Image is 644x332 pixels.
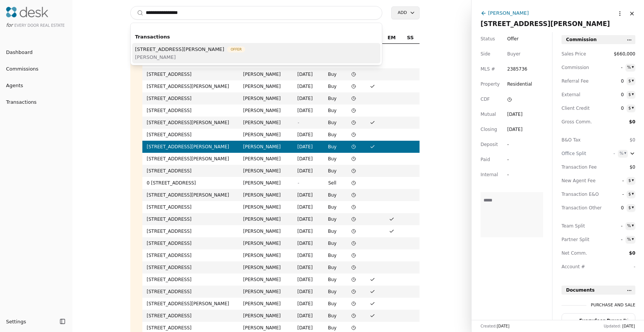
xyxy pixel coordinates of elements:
span: $0 [630,137,635,143]
td: [PERSON_NAME] [239,105,293,117]
span: - [298,120,299,125]
div: Office Split [562,150,595,157]
span: 0 [610,204,624,212]
span: $660,000 [614,50,635,58]
span: Transaction Other [562,204,595,212]
td: [DATE] [293,237,320,249]
span: Commission [562,64,595,71]
span: $0 [629,251,635,256]
span: Team Split [562,222,595,230]
span: Side [481,50,490,58]
td: [DATE] [293,153,320,165]
td: [STREET_ADDRESS][PERSON_NAME] [142,117,239,129]
img: Desk [6,7,48,17]
td: [STREET_ADDRESS] [142,68,239,80]
button: $ [627,177,635,184]
span: Transaction E&O [562,191,595,198]
span: Transaction Fee [562,163,595,171]
span: Client Credit [562,105,595,112]
td: Buy [320,117,344,129]
span: - [298,180,299,186]
span: - [609,236,623,243]
span: - [634,264,635,269]
td: [PERSON_NAME] [239,153,293,165]
td: [PERSON_NAME] [239,68,293,80]
td: [STREET_ADDRESS][PERSON_NAME] [142,153,239,165]
div: [PERSON_NAME] [488,9,529,17]
td: [PERSON_NAME] [239,165,293,177]
td: [STREET_ADDRESS] [142,129,239,141]
span: [STREET_ADDRESS][PERSON_NAME] [481,20,610,28]
span: Every Door Real Estate [14,23,65,28]
span: Settings [6,318,26,326]
td: [DATE] [293,274,320,286]
div: Suggestions [131,29,382,65]
span: Closing [481,126,497,133]
button: Settings [3,315,57,327]
span: - [609,64,623,71]
span: - [610,177,624,184]
span: Deposit [481,141,498,148]
span: EM [388,34,396,42]
td: [DATE] [293,92,320,105]
td: Buy [320,213,344,225]
span: - [601,150,615,157]
div: Purchase and Sale [591,302,635,309]
span: Offer [507,35,519,43]
td: 0 [STREET_ADDRESS] [142,177,239,189]
div: ▾ [632,222,634,229]
div: ▾ [632,177,634,184]
td: Buy [320,165,344,177]
td: [PERSON_NAME] [239,129,293,141]
td: Buy [320,261,344,274]
span: Net Comm. [562,249,595,257]
div: Transactions [132,31,381,43]
div: ▾ [632,191,634,197]
td: [DATE] [293,105,320,117]
span: Residential [507,80,532,88]
td: [STREET_ADDRESS][PERSON_NAME] [142,189,239,201]
span: for [6,22,13,28]
span: $0 [629,119,635,124]
div: Everydoor Buyer Disclosures.pdf [579,317,630,324]
td: Buy [320,201,344,213]
td: Buy [320,153,344,165]
td: Buy [320,80,344,92]
td: [STREET_ADDRESS][PERSON_NAME] [142,80,239,92]
span: External [562,91,595,98]
span: - [610,191,624,198]
div: Updated: [604,323,635,329]
td: [PERSON_NAME] [239,117,293,129]
span: 0 [610,91,624,98]
td: [DATE] [293,225,320,237]
td: [STREET_ADDRESS] [142,213,239,225]
td: [STREET_ADDRESS][PERSON_NAME] [142,141,239,153]
td: Buy [320,237,344,249]
div: Created: [481,323,510,329]
div: - [507,141,521,148]
button: % [626,236,635,243]
button: $ [627,191,635,198]
td: [PERSON_NAME] [239,201,293,213]
td: Buy [320,298,344,310]
td: Buy [320,249,344,261]
td: [PERSON_NAME] [239,249,293,261]
span: 0 [610,105,624,112]
div: ▾ [624,150,626,157]
button: % [626,64,635,71]
span: Mutual [481,111,496,118]
button: $ [627,204,635,212]
td: Buy [320,141,344,153]
td: [DATE] [293,249,320,261]
td: [PERSON_NAME] [239,298,293,310]
td: [PERSON_NAME] [239,286,293,298]
span: Partner Split [562,236,595,243]
div: [DATE] [507,126,523,133]
td: [DATE] [293,165,320,177]
span: SS [407,34,414,42]
div: - [507,171,521,178]
td: [DATE] [293,201,320,213]
button: % [618,150,628,157]
button: $ [627,91,635,98]
td: [STREET_ADDRESS] [142,237,239,249]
